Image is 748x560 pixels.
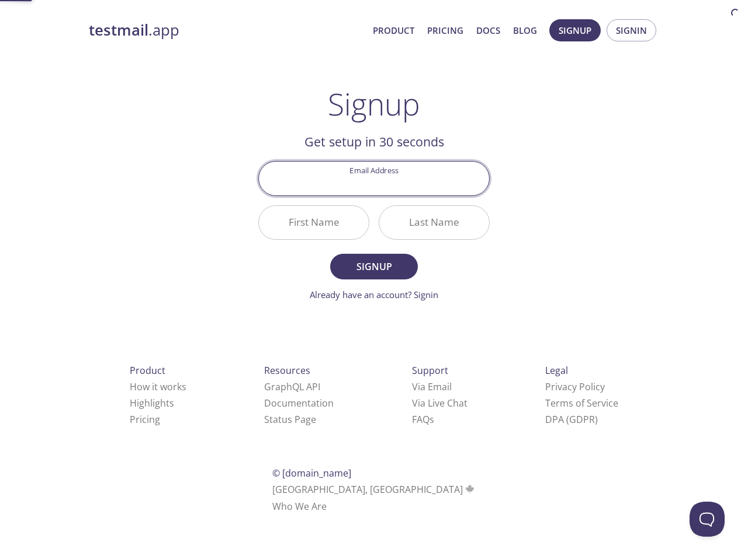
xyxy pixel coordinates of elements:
a: Product [373,23,414,38]
a: Privacy Policy [545,380,605,393]
iframe: Help Scout Beacon - Open [690,502,725,537]
span: s [430,413,434,426]
a: Terms of Service [545,397,618,409]
a: FAQ [412,413,434,426]
a: Documentation [264,397,334,409]
h2: Get setup in 30 seconds [258,132,490,152]
a: Who We Are [272,500,327,513]
span: Resources [264,364,310,377]
h1: Signup [328,86,420,121]
span: [GEOGRAPHIC_DATA], [GEOGRAPHIC_DATA] [272,483,476,496]
a: Status Page [264,413,316,426]
span: Support [412,364,448,377]
span: © [DOMAIN_NAME] [272,467,351,480]
span: Legal [545,364,568,377]
a: Already have an account? Signin [310,289,438,300]
a: Via Live Chat [412,397,467,409]
a: Pricing [427,23,463,38]
span: Signup [343,258,405,275]
a: DPA (GDPR) [545,413,598,426]
a: Via Email [412,380,452,393]
a: Blog [513,23,537,38]
a: How it works [130,380,186,393]
a: Highlights [130,397,174,409]
button: Signin [607,19,656,41]
button: Signup [549,19,601,41]
button: Signup [330,254,418,279]
a: testmail.app [89,20,363,40]
span: Signup [559,23,591,38]
span: Product [130,364,165,377]
span: Signin [616,23,647,38]
a: GraphQL API [264,380,320,393]
a: Pricing [130,413,160,426]
strong: testmail [89,20,148,40]
a: Docs [476,23,500,38]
